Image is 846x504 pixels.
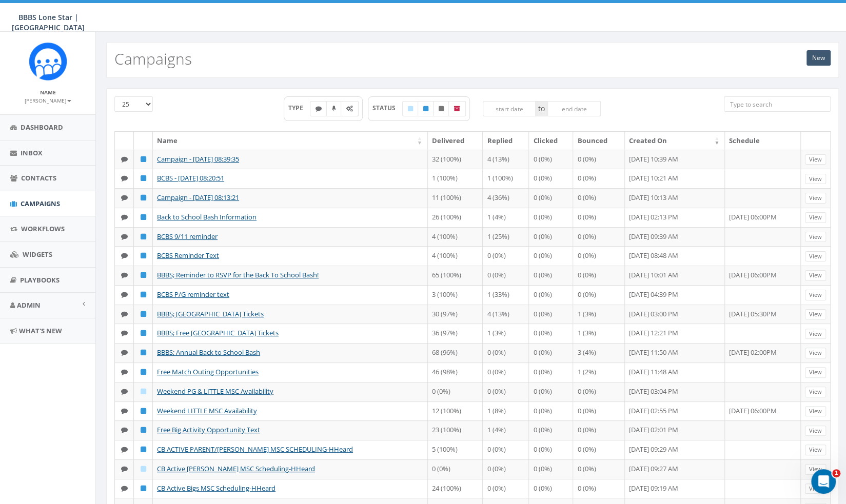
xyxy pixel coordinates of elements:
a: Weekend PG & LITTLE MSC Availability [157,387,273,396]
td: 0 (0%) [573,188,625,208]
td: 0 (0%) [483,382,529,401]
span: What's New [19,326,62,335]
i: Published [141,446,146,453]
i: Published [141,485,146,492]
td: 0 (0%) [573,227,625,247]
a: View [805,426,826,436]
a: BBBS; [GEOGRAPHIC_DATA] Tickets [157,309,264,318]
i: Published [141,311,146,317]
a: View [805,348,826,358]
label: Ringless Voice Mail [326,101,342,116]
i: Text SMS [121,272,128,278]
i: Text SMS [121,427,128,433]
td: 4 (100%) [428,227,483,247]
input: start date [483,101,536,116]
span: STATUS [372,104,403,112]
span: TYPE [288,104,310,112]
td: 12 (100%) [428,401,483,421]
i: Draft [141,388,146,395]
td: 3 (4%) [573,343,625,362]
a: BBBS; Free [GEOGRAPHIC_DATA] Tickets [157,328,279,337]
td: [DATE] 05:30PM [725,305,801,324]
i: Text SMS [121,466,128,472]
td: [DATE] 10:21 AM [625,169,725,188]
td: [DATE] 06:00PM [725,266,801,285]
i: Published [141,233,146,240]
td: 0 (0%) [428,382,483,401]
td: 0 (0%) [573,440,625,459]
th: Bounced [573,132,625,150]
td: 0 (0%) [483,246,529,266]
a: CB Active [PERSON_NAME] MSC Scheduling-HHeard [157,464,315,473]
td: 0 (0%) [529,401,573,421]
i: Text SMS [316,106,322,112]
i: Published [141,252,146,259]
a: BBBS; Reminder to RSVP for the Back To School Bash! [157,270,319,279]
th: Created On: activate to sort column ascending [625,132,725,150]
label: Unpublished [433,101,449,116]
td: 1 (8%) [483,401,529,421]
td: 4 (13%) [483,305,529,324]
i: Unpublished [439,106,444,112]
td: [DATE] 02:13 PM [625,208,725,227]
td: 0 (0%) [529,479,573,498]
td: 1 (4%) [483,208,529,227]
i: Automated Message [346,106,353,112]
td: 0 (0%) [529,208,573,227]
a: BCBS 9/11 reminder [157,232,218,241]
label: Archived [448,101,466,116]
td: 0 (0%) [573,382,625,401]
a: CB Active Bigs MSC Scheduling-HHeard [157,483,276,493]
a: View [805,445,826,455]
td: 1 (25%) [483,227,529,247]
i: Text SMS [121,252,128,259]
small: [PERSON_NAME] [25,97,71,104]
a: View [805,270,826,281]
label: Draft [402,101,419,116]
td: 4 (36%) [483,188,529,208]
i: Published [141,369,146,375]
td: 0 (0%) [573,459,625,479]
a: View [805,483,826,494]
td: 1 (2%) [573,362,625,382]
i: Text SMS [121,214,128,220]
td: 0 (0%) [483,440,529,459]
i: Text SMS [121,446,128,453]
td: 23 (100%) [428,420,483,440]
a: Weekend LITTLE MSC Availability [157,406,257,415]
a: New [806,50,831,66]
span: BBBS Lone Star | [GEOGRAPHIC_DATA] [12,12,85,32]
span: Playbooks [20,275,60,285]
td: 4 (100%) [428,246,483,266]
i: Text SMS [121,330,128,336]
td: 0 (0%) [529,382,573,401]
a: [PERSON_NAME] [25,95,71,105]
th: Schedule [725,132,801,150]
i: Text SMS [121,388,128,395]
td: 1 (100%) [483,169,529,188]
a: Free Big Activity Opportunity Text [157,425,260,434]
td: 0 (0%) [529,343,573,362]
td: 1 (33%) [483,285,529,305]
span: Dashboard [21,123,63,132]
label: Automated Message [341,101,359,116]
a: BCBS P/G reminder text [157,290,229,299]
td: [DATE] 06:00PM [725,208,801,227]
td: 0 (0%) [529,266,573,285]
td: 30 (97%) [428,305,483,324]
td: [DATE] 11:50 AM [625,343,725,362]
i: Published [141,408,146,414]
td: 0 (0%) [529,227,573,247]
td: 0 (0%) [529,150,573,169]
td: 0 (0%) [573,420,625,440]
a: View [805,387,826,397]
span: Admin [17,300,41,310]
span: Widgets [23,250,52,259]
td: 0 (0%) [573,169,625,188]
a: View [805,290,826,300]
label: Text SMS [310,101,327,116]
a: View [805,212,826,223]
td: 1 (100%) [428,169,483,188]
td: 0 (0%) [573,266,625,285]
i: Published [141,272,146,278]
